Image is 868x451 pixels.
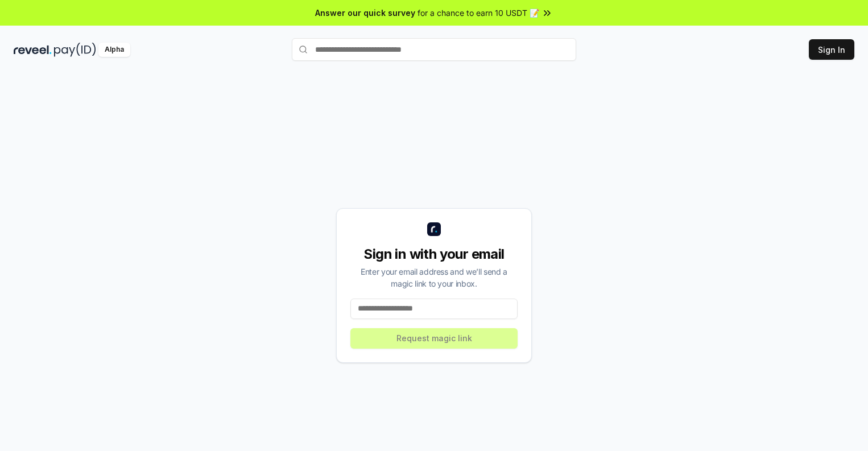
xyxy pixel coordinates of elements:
[350,266,518,289] div: Enter your email address and we’ll send a magic link to your inbox.
[809,39,854,60] button: Sign In
[315,7,415,19] span: Answer our quick survey
[350,245,518,263] div: Sign in with your email
[418,7,539,19] span: for a chance to earn 10 USDT 📝
[14,43,52,57] img: reveel_dark
[54,43,96,57] img: pay_id
[427,222,441,236] img: logo_small
[98,43,130,57] div: Alpha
